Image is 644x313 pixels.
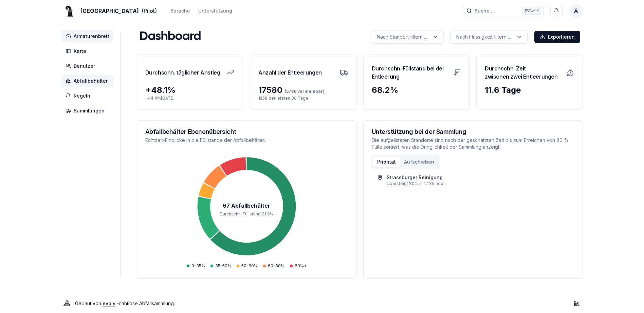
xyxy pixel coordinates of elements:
[485,63,562,82] h3: Durchschn. Zeit zwischen zwei Entleerungen
[74,78,108,84] span: Abfallbehälter
[74,107,105,114] span: Sammlungen
[145,137,348,144] p: Echtzeit-Einblicke in die Füllstände der Abfallbehälter.
[223,203,270,209] tspan: 67 Abfallbehälter
[74,33,109,40] span: Armaturenbrett
[61,7,157,15] a: [GEOGRAPHIC_DATA](Pilot)
[534,31,580,43] button: Exportieren
[290,263,307,269] div: 80%+
[387,181,562,186] div: Übersteigt 80% in 17 Stunden
[210,263,231,269] div: 35-50%
[450,30,528,44] button: label
[373,156,400,167] button: Priorität
[220,211,274,216] tspan: Durchschn. Füllstand : 31.9 %
[377,174,562,186] a: Strassburger ReinigungÜbersteigt 80% in 17 Stunden
[61,90,116,102] a: Regeln
[170,7,190,14] div: Sprache
[80,7,139,15] span: [GEOGRAPHIC_DATA]
[103,300,115,306] a: evoly
[61,45,116,57] a: Karte
[198,7,232,15] a: Unterstützung
[145,63,220,82] h3: Durchschn. täglicher Anstieg
[170,7,190,15] button: Sprache
[485,85,574,96] div: 11.6 Tage
[75,299,175,308] p: Gebaut von - nahtlose Abfallsammlung .
[258,96,348,101] p: 1258 der letzten 30 Tage
[372,63,449,82] h3: Durchschn. Füllstand bei der Entleerung
[145,96,235,101] p: + 44.4 % [DATE]
[61,3,78,19] img: Basel Logo
[187,263,205,269] div: 0-35%
[475,7,495,14] span: Suche ...
[142,7,157,15] span: (Pilot)
[74,48,86,55] span: Karte
[140,30,201,44] h1: Dashboard
[61,75,116,87] a: Abfallbehälter
[74,92,90,99] span: Regeln
[61,60,116,72] a: Benutzer
[74,63,95,69] span: Benutzer
[145,129,348,135] h3: Abfallbehälter Ebenenübersicht
[400,156,438,167] button: Aufschieben
[258,63,322,82] h3: Anzahl der Entleerungen
[61,298,72,309] img: Evoly Logo
[282,89,325,94] span: (5736 vermeidbar)
[462,5,544,17] button: Suche ...Ctrl+K
[61,30,116,42] a: Armaturenbrett
[145,85,235,96] div: + 48.1 %
[258,85,348,96] div: 17580
[387,174,443,181] div: Strassburger Reinigung
[456,34,511,40] p: Nach Flüssigkeit filtern ...
[237,263,258,269] div: 50-60%
[372,137,574,150] p: Die aufgelisteten Standorte sind nach der geschätzten Zeit bis zum Erreichen von 80 % Fülle sorti...
[372,85,461,96] div: 68.2 %
[263,263,284,269] div: 60-80%
[377,34,427,40] p: Nach Standort filtern ...
[372,129,574,135] h3: Unterstützung bei der Sammlung
[61,105,116,117] a: Sammlungen
[371,30,444,44] button: label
